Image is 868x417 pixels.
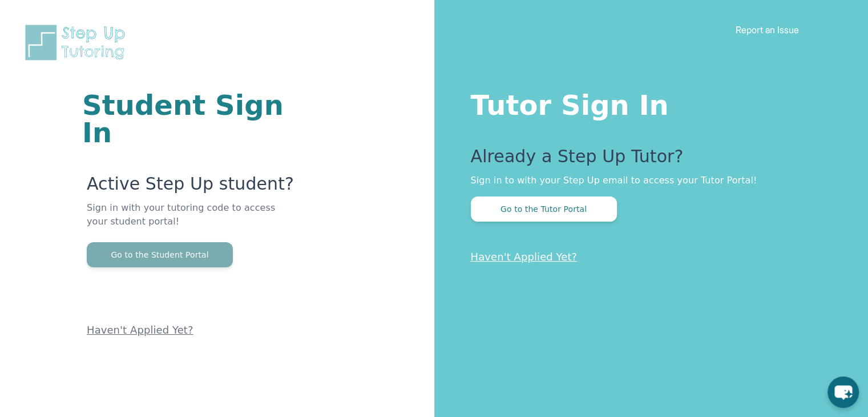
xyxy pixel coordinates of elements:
[87,324,193,336] a: Haven't Applied Yet?
[471,197,617,222] button: Go to the Tutor Portal
[471,251,578,263] a: Haven't Applied Yet?
[471,146,823,174] p: Already a Step Up Tutor?
[471,203,617,214] a: Go to the Tutor Portal
[471,87,823,119] h1: Tutor Sign In
[87,242,233,267] button: Go to the Student Portal
[827,376,859,408] button: chat-button
[87,201,297,242] p: Sign in with your tutoring code to access your student portal!
[23,23,132,62] img: Step Up Tutoring horizontal logo
[736,24,799,35] a: Report an Issue
[87,249,233,260] a: Go to the Student Portal
[87,174,297,201] p: Active Step Up student?
[82,91,297,146] h1: Student Sign In
[471,174,823,187] p: Sign in to with your Step Up email to access your Tutor Portal!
